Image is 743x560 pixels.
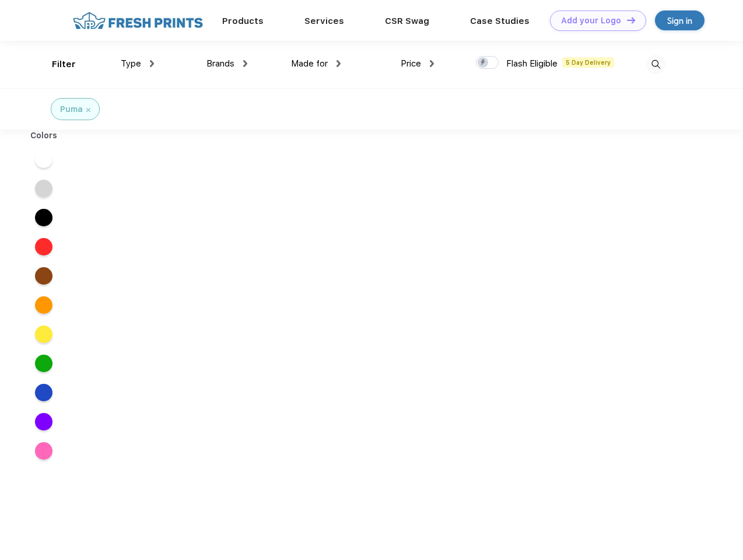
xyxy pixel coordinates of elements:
[60,103,83,116] div: Puma
[506,58,558,69] span: Flash Eligible
[121,58,141,69] span: Type
[561,16,621,26] div: Add your Logo
[401,58,421,69] span: Price
[222,16,264,26] a: Products
[430,60,434,67] img: dropdown.png
[627,17,635,23] img: DT
[646,55,665,74] img: desktop_search.svg
[304,16,344,26] a: Services
[69,10,206,31] img: fo%20logo%202.webp
[562,57,614,68] span: 5 Day Delivery
[337,60,341,67] img: dropdown.png
[667,14,692,27] div: Sign in
[150,60,154,67] img: dropdown.png
[243,60,247,67] img: dropdown.png
[291,58,328,69] span: Made for
[655,10,705,30] a: Sign in
[22,129,66,142] div: Colors
[52,58,76,71] div: Filter
[385,16,429,26] a: CSR Swag
[206,58,234,69] span: Brands
[86,108,90,112] img: filter_cancel.svg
